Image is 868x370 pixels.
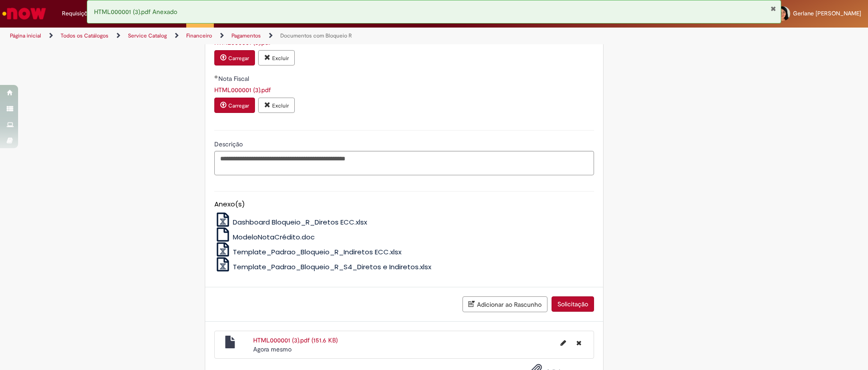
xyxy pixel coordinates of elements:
span: HTML000001 (3).pdf Anexado [94,8,177,16]
a: Pagamentos [231,32,261,39]
button: Excluir anexo HTML000001 (3).pdf [258,50,295,66]
a: Financeiro [186,32,212,39]
a: Todos os Catálogos [61,32,108,39]
small: Excluir [272,102,289,109]
small: Excluir [272,55,289,62]
a: Dashboard Bloqueio_R_Diretos ECC.xlsx [214,217,368,227]
button: Excluir HTML000001 (3).pdf [571,336,587,350]
textarea: Descrição [214,151,594,175]
ul: Trilhas de página [7,28,572,44]
span: Gerlane [PERSON_NAME] [793,9,861,17]
span: Agora mesmo [253,345,292,353]
h5: Anexo(s) [214,201,594,208]
a: HTML000001 (3).pdf (151.6 KB) [253,336,338,344]
a: Service Catalog [128,32,167,39]
small: Carregar [228,55,249,62]
a: Template_Padrao_Bloqueio_R_Indiretos ECC.xlsx [214,247,402,257]
a: Template_Padrao_Bloqueio_R_S4_Diretos e Indiretos.xlsx [214,262,432,272]
a: Download de HTML000001 (3).pdf [214,86,271,94]
span: Descrição [214,140,245,148]
span: Dashboard Bloqueio_R_Diretos ECC.xlsx [233,217,367,227]
span: Obrigatório Preenchido [214,75,218,79]
small: Carregar [228,102,249,109]
span: Template_Padrao_Bloqueio_R_S4_Diretos e Indiretos.xlsx [233,262,431,272]
button: Carregar anexo de Nota Fiscal Required [214,98,255,113]
span: ModeloNotaCrédito.doc [233,232,315,242]
button: Fechar Notificação [770,5,776,12]
button: Editar nome de arquivo HTML000001 (3).pdf [555,336,571,350]
button: Carregar anexo de Anexar o orçamento Required [214,50,255,66]
button: Solicitação [552,296,594,312]
span: Template_Padrao_Bloqueio_R_Indiretos ECC.xlsx [233,247,401,257]
span: Nota Fiscal [218,75,251,83]
span: Requisições [62,9,94,18]
a: ModeloNotaCrédito.doc [214,232,315,242]
img: ServiceNow [1,5,47,23]
a: Documentos com Bloqueio R [280,32,352,39]
button: Excluir anexo HTML000001 (3).pdf [258,98,295,113]
time: 30/08/2025 11:36:38 [253,345,292,353]
a: Página inicial [10,32,41,39]
button: Adicionar ao Rascunho [462,296,547,312]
